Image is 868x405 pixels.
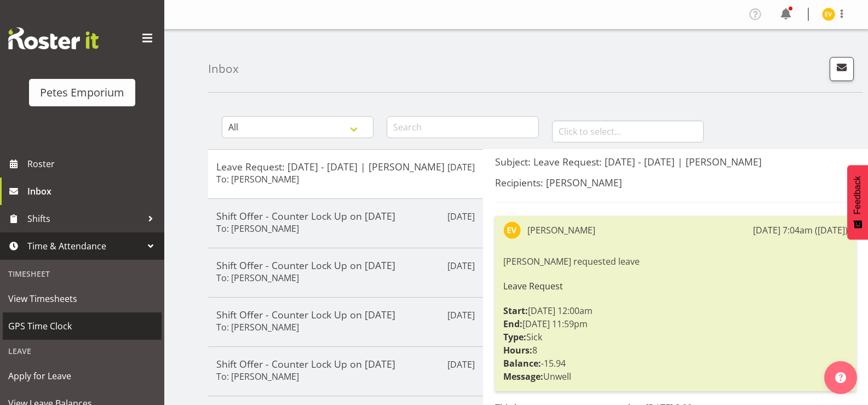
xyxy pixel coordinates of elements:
[216,223,299,234] h6: To: [PERSON_NAME]
[753,224,848,237] div: [DATE] 7:04am ([DATE])
[27,210,142,227] span: Shifts
[3,340,162,362] div: Leave
[847,165,868,239] button: Feedback - Show survey
[8,368,156,384] span: Apply for Leave
[208,62,239,75] h4: Inbox
[447,210,475,223] p: [DATE]
[503,281,848,291] h6: Leave Request
[495,176,856,189] h5: Recipients: [PERSON_NAME]
[503,252,848,386] div: [PERSON_NAME] requested leave [DATE] 12:00am [DATE] 11:59pm Sick 8 -15.94 Unwell
[822,8,835,21] img: eva-vailini10223.jpg
[3,312,162,340] a: GPS Time Clock
[216,259,475,271] h5: Shift Offer - Counter Lock Up on [DATE]
[447,161,475,174] p: [DATE]
[495,156,856,168] h5: Subject: Leave Request: [DATE] - [DATE] | [PERSON_NAME]
[447,309,475,322] p: [DATE]
[216,161,475,173] h5: Leave Request: [DATE] - [DATE] | [PERSON_NAME]
[447,259,475,272] p: [DATE]
[527,224,595,237] div: [PERSON_NAME]
[216,210,475,222] h5: Shift Offer - Counter Lock Up on [DATE]
[3,263,162,285] div: Timesheet
[8,318,156,334] span: GPS Time Clock
[216,309,475,321] h5: Shift Offer - Counter Lock Up on [DATE]
[503,331,526,343] strong: Type:
[216,371,299,382] h6: To: [PERSON_NAME]
[552,121,704,142] input: Click to select...
[216,272,299,283] h6: To: [PERSON_NAME]
[503,370,543,383] strong: Message:
[27,156,159,172] span: Roster
[40,84,124,101] div: Petes Emporium
[3,285,162,312] a: View Timesheets
[27,183,159,199] span: Inbox
[503,305,528,317] strong: Start:
[503,357,541,369] strong: Balance:
[503,344,532,356] strong: Hours:
[503,318,522,330] strong: End:
[216,174,299,185] h6: To: [PERSON_NAME]
[447,358,475,371] p: [DATE]
[216,358,475,370] h5: Shift Offer - Counter Lock Up on [DATE]
[853,176,863,214] span: Feedback
[3,362,162,390] a: Apply for Leave
[835,372,846,383] img: help-xxl-2.png
[27,238,142,254] span: Time & Attendance
[216,322,299,333] h6: To: [PERSON_NAME]
[8,27,99,49] img: Rosterit website logo
[503,221,521,239] img: eva-vailini10223.jpg
[8,290,156,307] span: View Timesheets
[387,116,538,138] input: Search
